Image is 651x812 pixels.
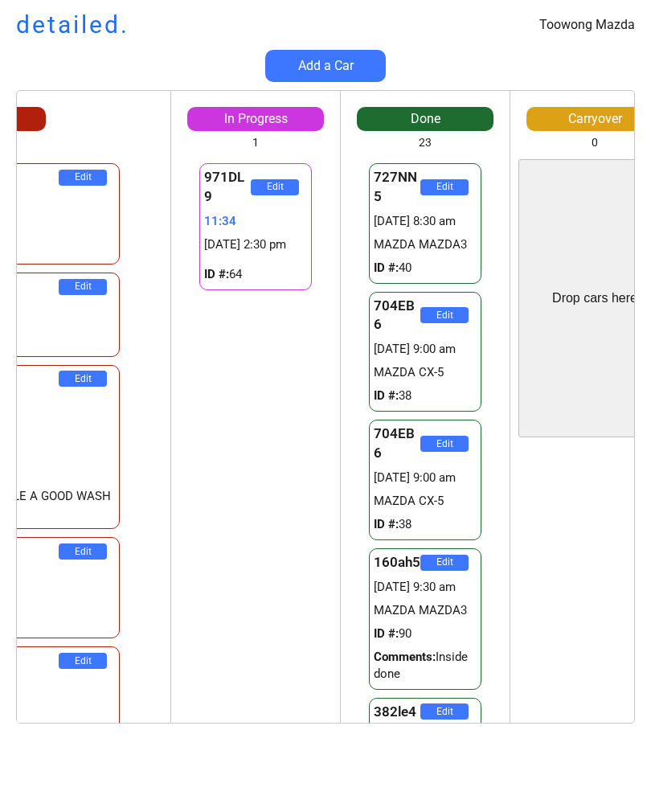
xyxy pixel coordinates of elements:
[187,110,324,128] div: In Progress
[374,516,477,533] div: 38
[204,168,251,207] div: 971DL9
[374,650,436,664] strong: Comments:
[374,364,477,381] div: MAZDA CX-5
[539,16,635,34] div: Toowong Mazda
[374,553,420,572] div: 160ah5
[420,179,469,195] button: Edit
[374,388,477,404] div: 38
[420,436,469,452] button: Edit
[374,649,477,683] div: Inside done
[420,555,469,571] button: Edit
[374,517,399,531] strong: ID #:
[204,266,307,283] div: 64
[374,470,477,486] div: [DATE] 9:00 am
[374,260,399,275] strong: ID #:
[374,602,477,619] div: MAZDA MAZDA3
[59,371,107,387] button: Edit
[59,279,107,295] button: Edit
[374,703,420,722] div: 382le4
[374,297,420,335] div: 704EB6
[204,267,229,281] strong: ID #:
[374,168,420,207] div: 727NN5
[357,110,493,128] div: Done
[374,625,477,642] div: 90
[374,260,477,277] div: 40
[420,703,469,720] button: Edit
[374,213,477,230] div: [DATE] 8:30 am
[374,579,477,596] div: [DATE] 9:30 am
[552,289,637,307] div: Drop cars here
[592,135,598,151] div: 0
[374,424,420,463] div: 704EB6
[252,135,259,151] div: 1
[59,170,107,186] button: Edit
[374,388,399,403] strong: ID #:
[374,493,477,510] div: MAZDA CX-5
[374,341,477,358] div: [DATE] 9:00 am
[16,8,129,42] h1: detailed.
[419,135,432,151] div: 23
[204,213,307,230] div: 11:34
[374,626,399,641] strong: ID #:
[420,307,469,323] button: Edit
[251,179,299,195] button: Edit
[59,653,107,669] button: Edit
[265,50,386,82] button: Add a Car
[204,236,307,253] div: [DATE] 2:30 pm
[59,543,107,560] button: Edit
[374,236,477,253] div: MAZDA MAZDA3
